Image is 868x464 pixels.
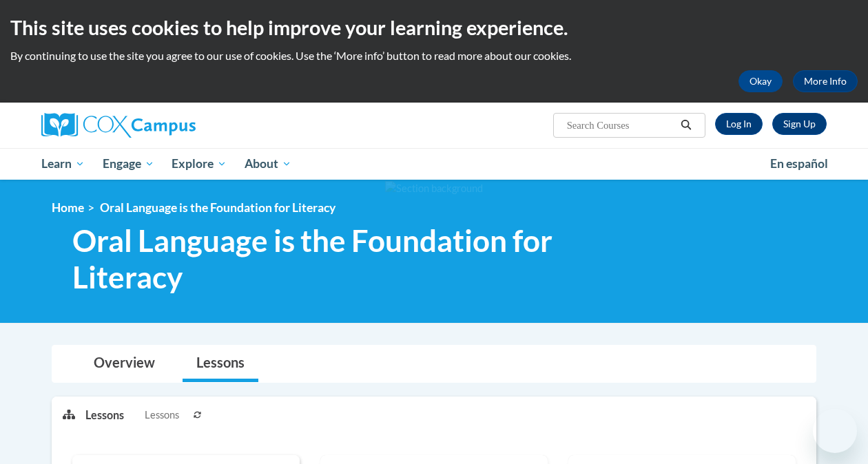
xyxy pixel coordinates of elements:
a: Cox Campus [41,113,289,138]
span: Oral Language is the Foundation for Literacy [72,222,641,295]
a: Learn [32,148,94,180]
span: Oral Language is the Foundation for Literacy [100,200,335,215]
a: Overview [80,346,169,382]
h2: This site uses cookies to help improve your learning experience. [10,14,858,41]
a: Explore [163,148,236,180]
button: Search [676,117,696,134]
span: About [245,156,291,172]
span: Lessons [145,408,179,423]
span: Explore [172,156,227,172]
a: Register [772,113,827,135]
a: Home [52,200,84,215]
a: Lessons [183,346,258,382]
span: Engage [103,156,154,172]
img: Cox Campus [41,113,196,138]
span: Learn [41,156,85,172]
a: Log In [715,113,763,135]
a: En español [761,149,837,178]
span: En español [770,156,828,171]
a: About [236,148,300,180]
input: Search Courses [566,117,676,134]
iframe: Button to launch messaging window [813,409,857,453]
div: Main menu [31,148,837,180]
img: Section background [385,181,483,196]
p: Lessons [85,408,124,423]
a: Engage [94,148,163,180]
a: More Info [793,70,858,92]
button: Okay [738,70,783,92]
p: By continuing to use the site you agree to our use of cookies. Use the ‘More info’ button to read... [10,48,858,63]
